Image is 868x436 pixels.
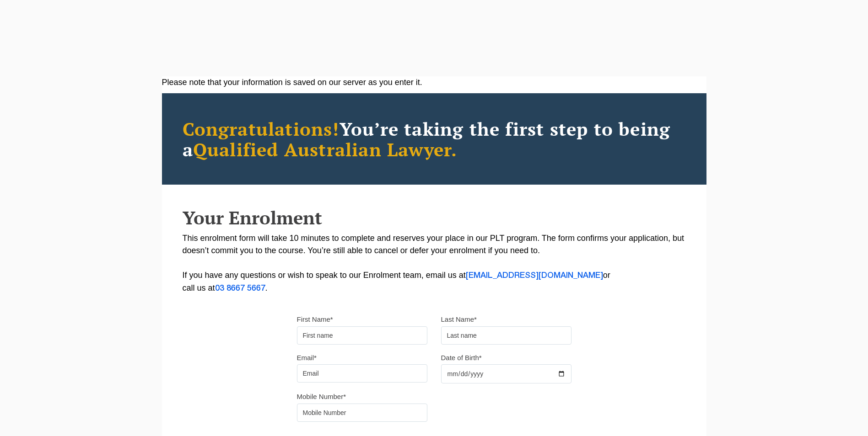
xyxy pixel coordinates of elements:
p: This enrolment form will take 10 minutes to complete and reserves your place in our PLT program. ... [183,232,686,295]
a: 03 8667 5667 [215,285,265,292]
input: Last name [441,326,571,345]
h2: You’re taking the first step to being a [183,118,686,160]
input: Mobile Number [297,404,427,422]
input: First name [297,326,427,345]
span: Congratulations! [183,117,340,141]
label: Email* [297,353,317,362]
a: [EMAIL_ADDRESS][DOMAIN_NAME] [466,272,603,279]
div: Please note that your information is saved on our server as you enter it. [162,76,706,89]
h2: Your Enrolment [183,207,686,228]
span: Qualified Australian Lawyer. [193,137,458,161]
label: Last Name* [441,315,477,324]
label: Date of Birth* [441,353,482,362]
label: First Name* [297,315,333,324]
label: Mobile Number* [297,392,346,401]
input: Email [297,364,427,383]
